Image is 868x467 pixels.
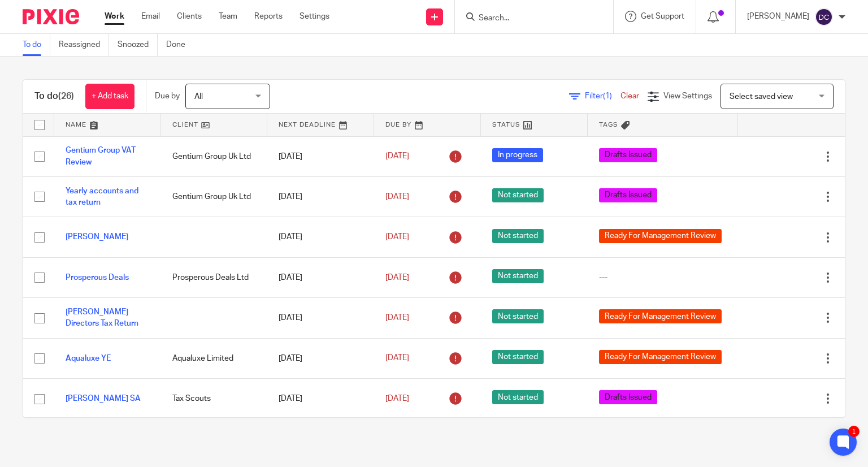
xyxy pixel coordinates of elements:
[492,188,544,202] span: Not started
[492,269,544,283] span: Not started
[599,148,657,162] span: Drafts Issued
[385,193,409,201] span: [DATE]
[161,338,268,378] td: Aqualuxe Limited
[385,153,409,161] span: [DATE]
[66,395,141,403] a: [PERSON_NAME] SA
[385,274,409,282] span: [DATE]
[161,176,268,217] td: Gentium Group Uk Ltd
[603,92,612,100] span: (1)
[492,309,544,323] span: Not started
[492,148,543,162] span: In progress
[161,136,268,176] td: Gentium Group Uk Ltd
[730,93,793,101] span: Select saved view
[155,90,180,102] p: Due by
[254,11,283,22] a: Reports
[267,338,374,378] td: [DATE]
[385,395,409,403] span: [DATE]
[219,11,237,22] a: Team
[267,217,374,257] td: [DATE]
[641,12,684,20] span: Get Support
[66,274,129,282] a: Prosperous Deals
[85,84,134,109] a: + Add task
[66,354,111,362] a: Aqualuxe YE
[492,229,544,243] span: Not started
[267,176,374,217] td: [DATE]
[267,136,374,176] td: [DATE]
[599,309,722,323] span: Ready For Management Review
[492,350,544,364] span: Not started
[620,92,639,100] a: Clear
[166,34,194,56] a: Done
[267,298,374,338] td: [DATE]
[177,11,202,22] a: Clients
[118,34,158,56] a: Snoozed
[66,187,138,206] a: Yearly accounts and tax return
[23,34,50,56] a: To do
[23,9,79,24] img: Pixie
[599,390,657,404] span: Drafts Issued
[599,229,722,243] span: Ready For Management Review
[34,90,74,102] h1: To do
[161,379,268,419] td: Tax Scouts
[194,93,203,101] span: All
[747,11,809,22] p: [PERSON_NAME]
[141,11,160,22] a: Email
[59,34,109,56] a: Reassigned
[599,350,722,364] span: Ready For Management Review
[66,146,136,166] a: Gentium Group VAT Review
[267,257,374,297] td: [DATE]
[599,122,618,128] span: Tags
[585,92,620,100] span: Filter
[385,314,409,322] span: [DATE]
[105,11,124,22] a: Work
[815,8,833,26] img: svg%3E
[267,379,374,419] td: [DATE]
[848,426,860,437] div: 1
[599,188,657,202] span: Drafts Issued
[66,308,138,327] a: [PERSON_NAME] Directors Tax Return
[66,233,128,241] a: [PERSON_NAME]
[161,257,268,297] td: Prosperous Deals Ltd
[300,11,329,22] a: Settings
[385,233,409,241] span: [DATE]
[478,14,579,24] input: Search
[58,92,74,101] span: (26)
[492,390,544,404] span: Not started
[385,354,409,362] span: [DATE]
[663,92,712,100] span: View Settings
[599,272,727,283] div: ---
